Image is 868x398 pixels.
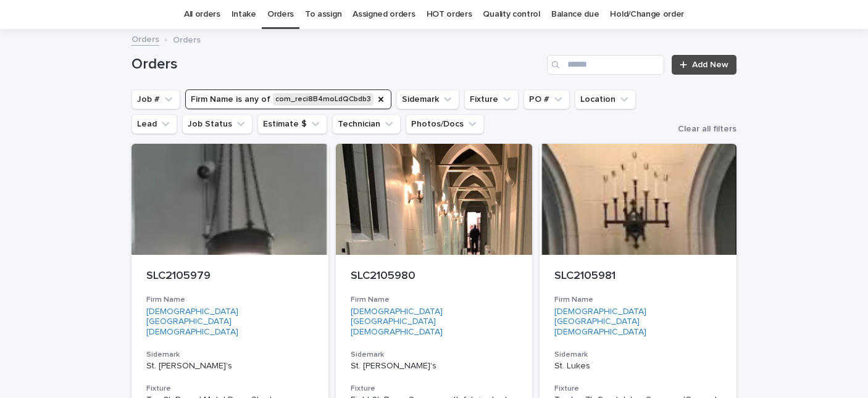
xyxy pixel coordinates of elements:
h3: Firm Name [351,295,518,305]
a: [DEMOGRAPHIC_DATA][GEOGRAPHIC_DATA][DEMOGRAPHIC_DATA] [554,307,722,338]
h3: Firm Name [146,295,314,305]
button: Estimate $ [257,114,327,134]
p: SLC2105979 [146,270,314,283]
h3: Sidemark [554,350,722,360]
button: Job # [131,89,180,109]
p: Orders [173,32,201,46]
p: St. Lukes [554,361,722,371]
p: St. [PERSON_NAME]'s [146,361,314,371]
button: PO # [524,89,570,109]
button: Job Status [182,114,252,134]
span: Clear all filters [678,125,737,133]
h1: Orders [131,56,542,73]
p: SLC2105981 [554,270,722,283]
button: Photos/Docs [406,114,484,134]
button: Sidemark [396,89,459,109]
span: Add New [692,60,728,69]
p: St. [PERSON_NAME]'s [351,361,518,371]
a: Add New [672,55,737,75]
h3: Fixture [554,384,722,394]
button: Lead [131,114,177,134]
button: Technician [332,114,401,134]
button: Location [575,89,636,109]
a: [DEMOGRAPHIC_DATA][GEOGRAPHIC_DATA][DEMOGRAPHIC_DATA] [146,307,314,338]
button: Fixture [464,89,519,109]
h3: Firm Name [554,295,722,305]
button: Firm Name [185,89,391,109]
h3: Sidemark [351,350,518,360]
h3: Fixture [146,384,314,394]
button: Clear all filters [668,125,737,133]
a: Orders [131,31,159,46]
h3: Fixture [351,384,518,394]
a: [DEMOGRAPHIC_DATA][GEOGRAPHIC_DATA][DEMOGRAPHIC_DATA] [351,307,518,338]
h3: Sidemark [146,350,314,360]
p: SLC2105980 [351,270,518,283]
input: Search [547,55,664,75]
